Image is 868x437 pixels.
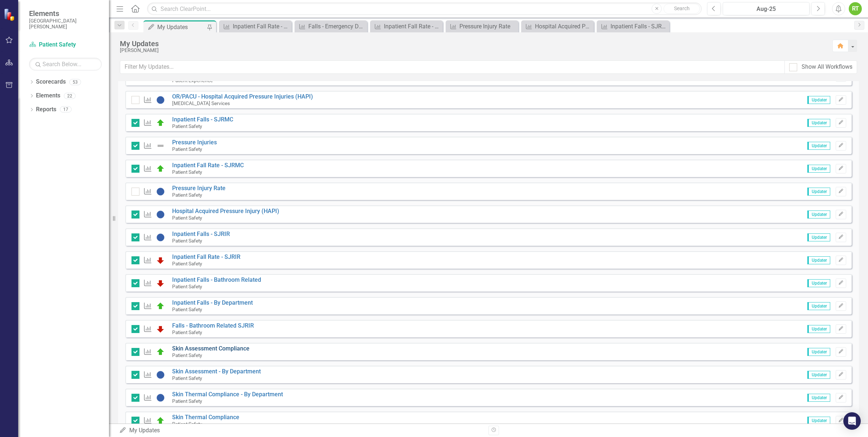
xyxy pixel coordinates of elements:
button: Search [664,4,700,14]
img: Below Plan [156,325,165,333]
img: Below Plan [156,256,165,265]
a: Pressure Injury Rate [172,185,226,192]
span: Search [674,5,690,11]
small: [MEDICAL_DATA] Services [172,100,230,106]
img: On Target [156,416,165,425]
a: Hospital Acquired Pressure Injury (HAPI) [172,208,279,215]
img: No Information [156,96,165,104]
a: Skin Thermal Compliance - By Department [172,391,283,398]
a: Pressure Injuries [172,139,217,146]
span: Updater [807,302,830,310]
img: No Information [156,187,165,196]
div: Open Intercom Messenger [843,412,861,430]
a: Inpatient Falls - Bathroom Related [172,276,261,283]
div: Hospital Acquired Pressure Injury (HAPI) [535,22,592,31]
a: Pressure Injury Rate [447,22,516,31]
small: Patient Safety [172,238,202,244]
div: Pressure Injury Rate [459,22,516,31]
span: Updater [807,348,830,356]
span: Updater [807,96,830,104]
div: [PERSON_NAME] [120,48,825,53]
span: Updater [807,279,830,287]
img: No Information [156,393,165,402]
span: Updater [807,119,830,127]
img: On Target [156,302,165,310]
a: Inpatient Falls - SJRMC [172,116,233,123]
span: Updater [807,211,830,218]
small: Patient Safety [172,146,202,152]
small: [GEOGRAPHIC_DATA][PERSON_NAME] [29,18,102,30]
div: My Updates [157,23,205,32]
a: Reports [36,105,56,114]
a: Skin Thermal Compliance [172,414,239,421]
small: Patient Safety [172,123,202,129]
small: Patient Safety [172,421,202,427]
a: Falls - Emergency Department [296,22,365,31]
div: Inpatient Falls - SJRMC [611,22,668,31]
a: Elements [36,92,60,100]
span: Updater [807,165,830,173]
small: Patient Safety [172,169,202,175]
input: Search ClearPoint... [147,3,702,15]
div: Falls - Emergency Department [308,22,365,31]
img: Not Defined [156,141,165,150]
div: 17 [60,107,72,113]
div: 53 [69,79,81,85]
button: RT [849,2,862,15]
div: My Updates [120,40,825,48]
small: Patient Safety [172,398,202,404]
input: Search Below... [29,58,102,71]
span: Updater [807,417,830,425]
span: Elements [29,9,102,18]
small: Patient Experience [172,77,213,83]
img: Below Plan [156,279,165,288]
small: Patient Safety [172,375,202,381]
img: No Information [156,370,165,379]
div: Inpatient Fall Rate - SJRIR [233,22,290,31]
button: Aug-25 [723,2,810,15]
div: Inpatient Fall Rate - SJRMC [384,22,441,31]
img: On Target [156,119,165,127]
small: Patient Safety [172,329,202,335]
img: On Target [156,164,165,173]
span: Updater [807,325,830,333]
a: Skin Assessment - By Department [172,368,261,375]
div: 22 [64,93,76,99]
a: OR/PACU - Hospital Acquired Pressure Injuries (HAPI) [172,93,313,100]
div: Show All Workflows [802,63,852,71]
a: Inpatient Fall Rate - SJRIR [221,22,290,31]
a: Inpatient Fall Rate - SJRIR [172,253,240,260]
a: Inpatient Falls - By Department [172,299,253,306]
small: Patient Safety [172,192,202,198]
input: Filter My Updates... [120,60,785,74]
a: Inpatient Falls - SJRIR [172,230,230,237]
a: Inpatient Falls - SJRMC [599,22,668,31]
span: Updater [807,233,830,241]
span: Updater [807,394,830,402]
small: Patient Safety [172,284,202,289]
div: Aug-25 [725,5,807,13]
a: Inpatient Fall Rate - SJRMC [372,22,441,31]
div: My Updates [119,426,483,435]
small: Patient Safety [172,352,202,358]
a: Falls - Bathroom Related SJRIR [172,322,254,329]
small: Patient Safety [172,261,202,266]
small: Patient Safety [172,306,202,312]
span: Updater [807,256,830,264]
img: No Information [156,210,165,219]
img: On Target [156,348,165,356]
a: Skin Assessment Compliance [172,345,250,352]
img: ClearPoint Strategy [4,8,16,21]
span: Updater [807,371,830,379]
a: Hospital Acquired Pressure Injury (HAPI) [523,22,592,31]
img: No Information [156,233,165,242]
span: Updater [807,142,830,150]
a: Patient Safety [29,41,102,49]
a: Scorecards [36,78,66,86]
span: Updater [807,188,830,196]
small: Patient Safety [172,215,202,221]
a: Inpatient Fall Rate - SJRMC [172,162,244,169]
